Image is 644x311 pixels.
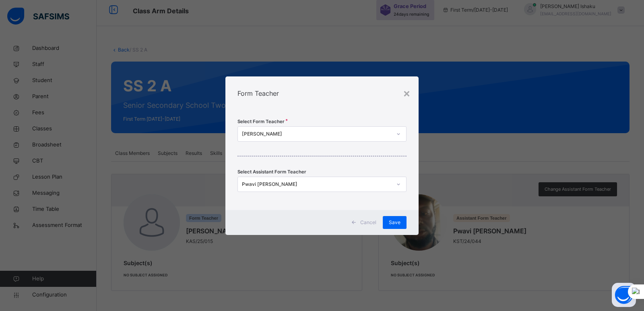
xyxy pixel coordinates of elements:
[242,181,392,188] div: Pwavi [PERSON_NAME]
[403,84,411,101] div: ×
[360,219,376,226] span: Cancel
[237,89,279,97] span: Form Teacher
[242,130,392,138] div: [PERSON_NAME]
[237,118,285,125] span: Select Form Teacher
[237,169,306,175] span: Select Assistant Form Teacher
[612,283,636,307] button: Open asap
[389,219,400,226] span: Save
